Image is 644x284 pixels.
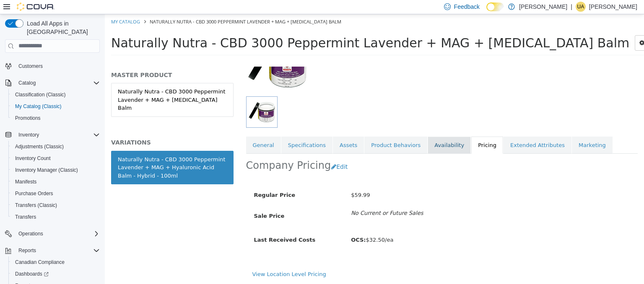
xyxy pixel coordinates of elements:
[399,122,467,140] a: Extended Attributes
[12,142,100,152] span: Adjustments (Classic)
[149,178,190,184] span: Regular Price
[6,69,129,103] a: Naturally Nutra - CBD 3000 Peppermint Lavender + MAG + [MEDICAL_DATA] Balm
[6,124,129,132] h5: VARIATIONS
[8,152,103,164] button: Inventory Count
[15,78,100,88] span: Catalog
[18,230,43,237] span: Operations
[8,101,103,112] button: My Catalog (Classic)
[15,143,64,150] span: Adjustments (Classic)
[12,165,100,175] span: Inventory Manager (Classic)
[12,257,100,267] span: Canadian Compliance
[530,21,562,36] button: Tools
[141,122,176,140] a: General
[15,245,39,256] button: Reports
[2,60,103,72] button: Customers
[260,122,322,140] a: Product Behaviors
[8,89,103,101] button: Classification (Classic)
[18,80,36,86] span: Catalog
[18,63,43,70] span: Customers
[8,211,103,223] button: Transfers
[6,21,525,36] span: Naturally Nutra - CBD 3000 Peppermint Lavender + MAG + [MEDICAL_DATA] Balm
[12,113,100,123] span: Promotions
[15,229,100,239] span: Operations
[12,188,100,199] span: Purchase Orders
[15,190,53,197] span: Purchase Orders
[454,3,480,11] span: Feedback
[246,222,261,229] b: OCS:
[15,167,78,173] span: Inventory Manager (Classic)
[246,178,265,184] span: $59.99
[8,188,103,199] button: Purchase Orders
[226,145,247,160] button: Edit
[12,212,100,222] span: Transfers
[12,177,40,187] a: Manifests
[149,199,180,205] span: Sale Price
[15,178,36,185] span: Manifests
[246,222,288,229] span: $32.50/ea
[15,155,51,162] span: Inventory Count
[12,200,60,210] a: Transfers (Classic)
[228,122,259,140] a: Assets
[12,153,54,163] a: Inventory Count
[15,214,36,220] span: Transfers
[15,91,66,98] span: Classification (Classic)
[8,268,103,280] a: Dashboards
[12,101,65,111] a: My Catalog (Classic)
[15,259,65,266] span: Canadian Compliance
[12,257,68,267] a: Canadian Compliance
[467,122,508,140] a: Marketing
[8,164,103,176] button: Inventory Manager (Classic)
[8,112,103,124] button: Promotions
[12,142,67,152] a: Adjustments (Classic)
[15,229,47,239] button: Operations
[15,78,39,88] button: Catalog
[15,202,57,209] span: Transfers (Classic)
[15,115,41,121] span: Promotions
[12,269,52,279] a: Dashboards
[12,200,100,210] span: Transfers (Classic)
[2,77,103,89] button: Catalog
[8,256,103,268] button: Canadian Compliance
[12,90,69,100] a: Classification (Classic)
[177,122,228,140] a: Specifications
[8,141,103,152] button: Adjustments (Classic)
[15,130,100,140] span: Inventory
[12,153,100,163] span: Inventory Count
[18,132,39,138] span: Inventory
[6,4,35,10] a: My Catalog
[2,129,103,141] button: Inventory
[15,61,46,71] a: Customers
[149,222,211,229] span: Last Received Costs
[13,141,122,166] div: Naturally Nutra - CBD 3000 Peppermint Lavender + MAG + Hyaluronic Acid Balm - Hybrid - 100ml
[2,245,103,256] button: Reports
[18,247,36,254] span: Reports
[6,57,129,65] h5: MASTER PRODUCT
[486,3,504,11] input: Dark Mode
[15,61,100,71] span: Customers
[12,113,44,123] a: Promotions
[12,177,100,187] span: Manifests
[12,188,57,199] a: Purchase Orders
[45,4,236,10] span: Naturally Nutra - CBD 3000 Peppermint Lavender + MAG + [MEDICAL_DATA] Balm
[8,176,103,188] button: Manifests
[12,101,100,111] span: My Catalog (Classic)
[15,103,62,110] span: My Catalog (Classic)
[246,196,318,202] i: No Current or Future Sales
[8,199,103,211] button: Transfers (Classic)
[15,130,42,140] button: Inventory
[577,2,584,12] span: UA
[15,245,100,256] span: Reports
[589,2,637,12] p: [PERSON_NAME]
[2,228,103,240] button: Operations
[17,3,55,11] img: Cova
[519,2,567,12] p: [PERSON_NAME]
[15,271,49,277] span: Dashboards
[12,165,81,175] a: Inventory Manager (Classic)
[12,212,39,222] a: Transfers
[12,269,100,279] span: Dashboards
[23,19,100,36] span: Load All Apps in [GEOGRAPHIC_DATA]
[141,145,226,158] h2: Company Pricing
[366,122,398,140] a: Pricing
[576,2,586,12] div: Usama Alhassani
